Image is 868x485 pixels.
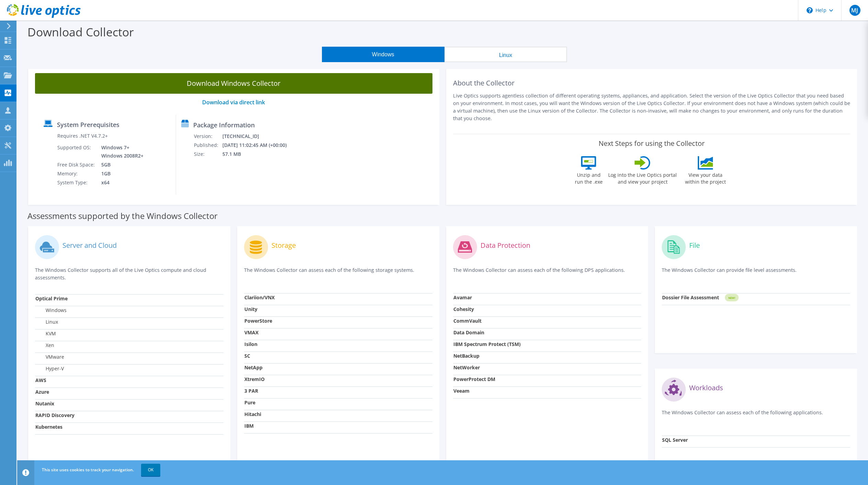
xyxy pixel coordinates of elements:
[35,354,64,360] label: VMware
[453,388,470,394] strong: Veeam
[453,353,479,359] strong: NetBackup
[42,467,134,473] span: This site uses cookies to track your navigation.
[244,364,263,371] strong: NetApp
[453,341,521,347] strong: IBM Spectrum Protect (TSM)
[222,132,296,141] td: [TECHNICAL_ID]
[807,7,813,13] svg: \n
[322,47,444,62] button: Windows
[35,412,74,418] strong: RAPID Discovery
[35,400,54,407] strong: Nutanix
[662,437,688,443] strong: SQL Server
[96,169,145,178] td: 1GB
[244,341,257,347] strong: Isilon
[62,242,117,249] label: Server and Cloud
[244,353,250,359] strong: SC
[244,317,272,324] strong: PowerStore
[244,329,258,336] strong: VMAX
[453,376,495,382] strong: PowerProtect DM
[35,389,49,395] strong: Azure
[453,306,474,312] strong: Cohesity
[608,170,677,185] label: Log into the Live Optics portal and view your project
[27,24,134,40] label: Download Collector
[96,178,145,187] td: x64
[453,364,480,371] strong: NetWorker
[453,329,484,336] strong: Data Domain
[689,242,700,249] label: File
[57,132,108,139] label: Requires .NET V4.7.2+
[222,141,296,150] td: [DATE] 11:02:45 AM (+00:00)
[453,294,472,301] strong: Avamar
[96,160,145,169] td: 5GB
[57,143,96,160] td: Supported OS:
[244,423,254,429] strong: IBM
[453,317,482,324] strong: CommVault
[244,306,257,312] strong: Unity
[141,464,160,476] a: OK
[222,150,296,159] td: 57.1 MB
[662,409,850,423] p: The Windows Collector can assess each of the following applications.
[573,170,604,185] label: Unzip and run the .exe
[244,411,261,417] strong: Hitachi
[35,307,67,314] label: Windows
[453,92,850,122] p: Live Optics supports agentless collection of different operating systems, appliances, and applica...
[35,424,62,430] strong: Kubernetes
[194,132,222,141] td: Version:
[57,121,119,128] label: System Prerequisites
[849,5,860,16] span: MJ
[96,143,145,160] td: Windows 7+ Windows 2008R2+
[194,141,222,150] td: Published:
[35,377,46,383] strong: AWS
[689,384,723,391] label: Workloads
[728,296,735,300] tspan: NEW!
[35,330,56,337] label: KVM
[35,73,432,94] a: Download Windows Collector
[444,47,567,62] button: Linux
[453,79,850,87] h2: About the Collector
[57,160,96,169] td: Free Disk Space:
[453,266,641,280] p: The Windows Collector can assess each of the following DPS applications.
[57,169,96,178] td: Memory:
[35,266,223,281] p: The Windows Collector supports all of the Live Optics compute and cloud assessments.
[244,294,275,301] strong: Clariion/VNX
[681,170,730,185] label: View your data within the project
[244,399,255,406] strong: Pure
[194,150,222,159] td: Size:
[244,266,432,280] p: The Windows Collector can assess each of the following storage systems.
[244,376,265,382] strong: XtremIO
[35,365,64,372] label: Hyper-V
[202,99,265,106] a: Download via direct link
[35,342,54,349] label: Xen
[271,242,296,249] label: Storage
[57,178,96,187] td: System Type:
[599,139,705,148] label: Next Steps for using the Collector
[35,319,58,325] label: Linux
[481,242,530,249] label: Data Protection
[662,294,719,301] strong: Dossier File Assessment
[27,212,218,219] label: Assessments supported by the Windows Collector
[193,122,255,128] label: Package Information
[244,388,258,394] strong: 3 PAR
[35,295,68,302] strong: Optical Prime
[662,266,850,280] p: The Windows Collector can provide file level assessments.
